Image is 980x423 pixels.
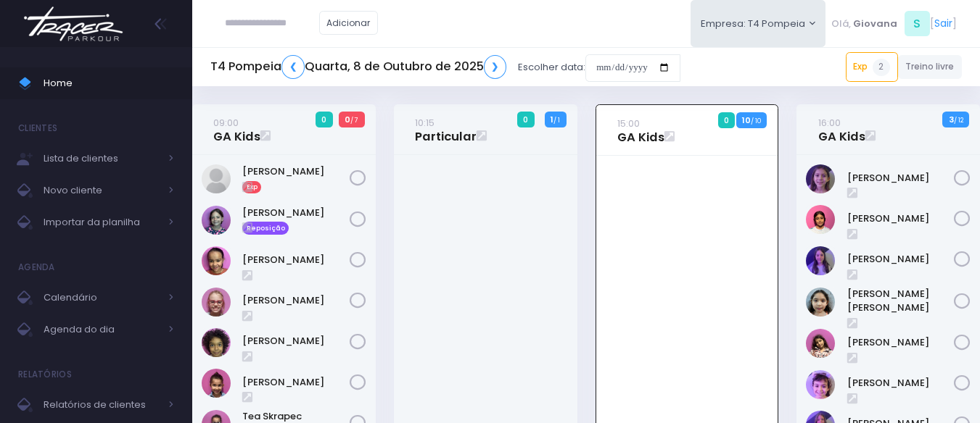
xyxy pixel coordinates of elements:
span: 2 [873,59,890,76]
small: / 10 [751,117,761,125]
strong: 0 [345,114,350,125]
img: Lia Widman [806,246,835,275]
a: [PERSON_NAME] [847,376,955,390]
a: Adicionar [319,11,379,35]
span: 0 [718,112,736,128]
img: STELLA ARAUJO LAGUNA [202,369,231,398]
img: Antonella Zappa Marques [806,164,835,193]
a: ❯ [484,55,507,79]
a: Exp2 [846,52,898,81]
a: [PERSON_NAME] [847,335,955,350]
img: Priscila Vanzolini [202,328,231,357]
small: 15:00 [617,117,640,130]
img: Paola baldin Barreto Armentano [202,288,231,317]
a: 15:00GA Kids [617,116,664,145]
a: [PERSON_NAME] [242,253,350,267]
a: 09:00GA Kids [213,115,260,144]
small: 09:00 [213,116,239,130]
span: Olá, [831,17,851,31]
a: 16:00GA Kids [818,115,865,144]
span: Agenda do dia [44,320,160,339]
a: [PERSON_NAME] [PERSON_NAME] [847,287,955,315]
span: S [905,11,930,36]
span: Lista de clientes [44,149,160,168]
img: Evelin Giometti [202,164,231,193]
a: [PERSON_NAME] [242,334,350,348]
span: Relatórios de clientes [44,395,160,414]
a: [PERSON_NAME] [847,252,955,267]
span: Novo cliente [44,181,160,200]
img: Luisa Yen Muller [806,288,835,317]
strong: 10 [742,114,751,126]
span: Importar da planilha [44,213,160,232]
img: Júlia Barbosa [202,246,231,275]
span: 0 [316,112,333,127]
a: [PERSON_NAME] [242,206,350,220]
a: [PERSON_NAME] [242,375,350,390]
a: ❮ [281,55,305,79]
span: Home [44,74,174,93]
strong: 1 [551,114,553,125]
strong: 3 [949,114,954,125]
h5: T4 Pompeia Quarta, 8 de Outubro de 2025 [210,55,506,79]
span: Reposição [242,222,289,235]
a: Sair [934,16,952,31]
small: 16:00 [818,116,841,130]
img: Clara Sigolo [806,205,835,234]
div: [ ] [825,7,962,40]
span: Giovana [853,17,897,31]
a: 10:15Particular [415,115,477,144]
small: / 1 [553,116,560,125]
a: Treino livre [898,55,963,79]
div: Escolher data: [210,51,680,84]
h4: Relatórios [18,360,72,389]
small: 10:15 [415,116,435,130]
img: Irene Zylbersztajn de Sá [202,206,231,235]
a: [PERSON_NAME] [242,293,350,308]
a: [PERSON_NAME] [242,164,350,179]
img: Luiza Braz [806,329,835,358]
a: [PERSON_NAME] [847,171,955,185]
a: [PERSON_NAME] [847,211,955,226]
small: / 7 [350,116,358,125]
span: Calendário [44,288,160,307]
img: Nina Loureiro Andrusyszyn [806,370,835,399]
small: / 12 [954,116,963,125]
h4: Agenda [18,253,55,282]
h4: Clientes [18,114,57,143]
span: 0 [517,112,535,127]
